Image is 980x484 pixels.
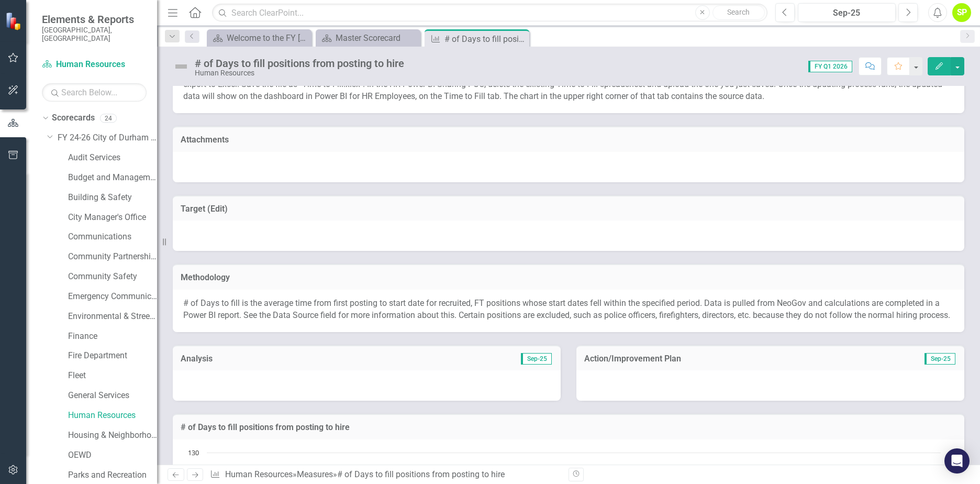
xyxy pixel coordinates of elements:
[100,114,117,123] div: 24
[68,469,157,481] a: Parks and Recreation
[195,58,404,69] div: # of Days to fill positions from posting to hire
[337,469,505,479] div: # of Days to fill positions from posting to hire
[297,469,333,479] a: Measures
[68,350,157,362] a: Fire Department
[68,212,157,224] a: City Manager's Office
[181,204,956,214] h3: Target (Edit)
[68,271,157,283] a: Community Safety
[68,370,157,382] a: Fleet
[210,469,561,481] div: » »
[42,13,147,26] span: Elements & Reports
[584,354,864,364] h3: Action/Improvement Plan
[225,469,293,479] a: Human Resources
[68,192,157,204] a: Building & Safety
[952,3,971,22] button: SP
[808,61,852,72] span: FY Q1 2026
[181,273,956,282] h3: Methodology
[68,291,157,303] a: Emergency Communications Center
[336,31,418,45] div: Master Scorecard
[68,430,157,442] a: Housing & Neighborhood Services
[68,251,157,263] a: Community Partnerships & Engagement
[227,31,309,45] div: Welcome to the FY [DATE]-[DATE] Strategic Plan Landing Page!
[798,3,896,22] button: Sep-25
[68,172,157,184] a: Budget and Management Services
[212,4,767,22] input: Search ClearPoint...
[521,353,552,365] span: Sep-25
[68,231,157,243] a: Communications
[925,353,955,365] span: Sep-25
[68,449,157,461] a: OEWD
[58,132,157,144] a: FY 24-26 City of Durham Strategic Plan
[944,448,970,474] div: Open Intercom Messenger
[209,31,309,45] a: Welcome to the FY [DATE]-[DATE] Strategic Plan Landing Page!
[68,311,157,323] a: Environmental & Streets Services
[181,135,956,145] h3: Attachments
[68,152,157,164] a: Audit Services
[188,448,199,457] text: 130
[173,58,190,75] img: Not Defined
[727,8,750,16] span: Search
[42,59,147,71] a: Human Resources
[5,12,24,30] img: ClearPoint Strategy
[801,7,892,19] div: Sep-25
[181,423,956,432] h3: # of Days to fill positions from posting to hire
[42,26,147,43] small: [GEOGRAPHIC_DATA], [GEOGRAPHIC_DATA]
[183,298,954,322] p: # of Days to fill is the average time from first posting to start date for recruited, FT position...
[68,331,157,343] a: Finance
[52,112,95,124] a: Scorecards
[68,410,157,422] a: Human Resources
[181,354,367,364] h3: Analysis
[318,31,418,45] a: Master Scorecard
[712,5,765,20] button: Search
[42,83,147,102] input: Search Below...
[444,32,527,46] div: # of Days to fill positions from posting to hire
[195,69,404,77] div: Human Resources
[68,390,157,402] a: General Services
